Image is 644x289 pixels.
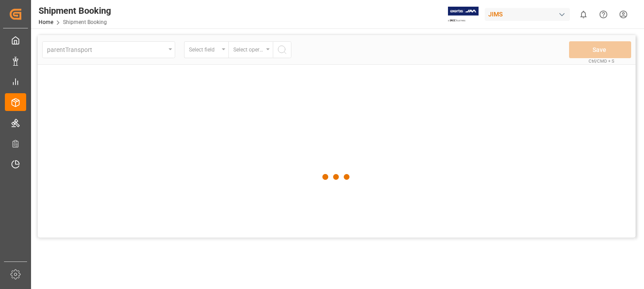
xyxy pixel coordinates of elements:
div: Shipment Booking [39,4,111,17]
button: show 0 new notifications [573,4,593,24]
button: Help Center [593,4,613,24]
div: JIMS [485,8,570,21]
img: Exertis%20JAM%20-%20Email%20Logo.jpg_1722504956.jpg [448,7,479,22]
a: Home [39,19,53,25]
button: JIMS [485,6,573,23]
